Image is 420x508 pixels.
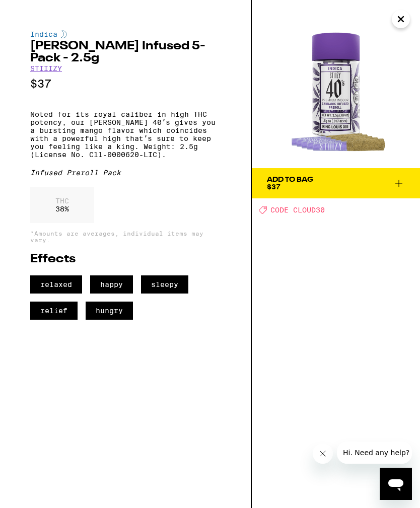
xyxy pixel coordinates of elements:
[30,169,221,177] div: Infused Preroll Pack
[30,40,221,64] h2: [PERSON_NAME] Infused 5-Pack - 2.5g
[252,168,420,198] button: Add To Bag$37
[267,176,313,183] div: Add To Bag
[30,230,221,243] p: *Amounts are averages, individual items may vary.
[55,197,69,205] p: THC
[90,275,133,294] span: happy
[267,183,281,191] span: $37
[313,444,333,464] iframe: Close message
[30,187,94,223] div: 38 %
[337,442,412,464] iframe: Message from company
[141,275,188,294] span: sleepy
[30,253,221,265] h2: Effects
[61,30,67,38] img: indicaColor.svg
[30,275,82,294] span: relaxed
[270,206,325,214] span: CODE CLOUD30
[30,302,78,320] span: relief
[380,468,412,500] iframe: Button to launch messaging window
[30,30,221,38] div: Indica
[86,302,133,320] span: hungry
[30,78,221,90] p: $37
[30,110,221,159] p: Noted for its royal caliber in high THC potency, our [PERSON_NAME] 40ʼs gives you a bursting mang...
[392,10,410,28] button: Close
[30,64,62,72] a: STIIIZY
